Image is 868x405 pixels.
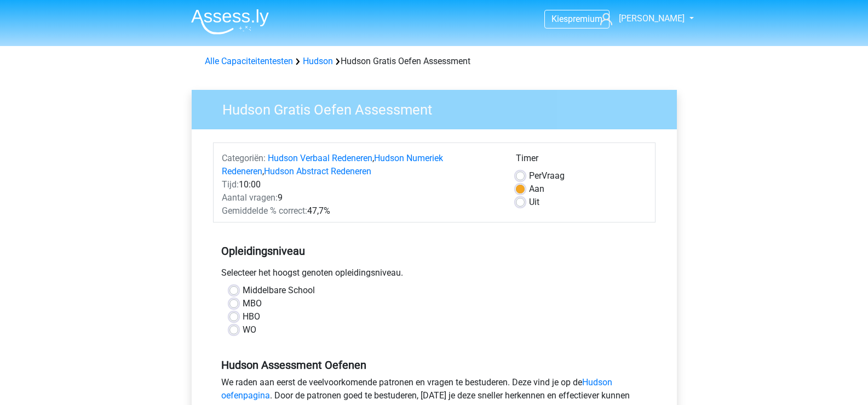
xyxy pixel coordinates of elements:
label: HBO [243,310,260,323]
span: Tijd: [222,179,239,190]
a: Alle Capaciteitentesten [205,56,293,66]
h5: Hudson Assessment Oefenen [221,358,647,372]
div: Hudson Gratis Oefen Assessment [200,55,668,68]
div: 9 [214,191,508,204]
img: Assessly [191,9,269,35]
div: Selecteer het hoogst genoten opleidingsniveau. [213,266,656,284]
div: 47,7% [214,204,508,218]
label: Vraag [529,169,565,182]
a: Hudson Numeriek Redeneren [222,153,443,176]
label: MBO [243,297,262,310]
a: Kiespremium [545,12,609,26]
span: Categoriën: [222,153,266,163]
label: WO [243,323,256,336]
div: Timer [516,152,647,169]
h5: Opleidingsniveau [221,240,647,262]
span: Kies [551,14,568,24]
a: Hudson [303,56,333,66]
a: [PERSON_NAME] [596,12,686,25]
div: , , [214,152,508,178]
div: 10:00 [214,178,508,191]
h3: Hudson Gratis Oefen Assessment [209,97,669,118]
label: Uit [529,196,539,209]
span: Gemiddelde % correct: [222,206,307,216]
span: [PERSON_NAME] [619,13,685,24]
span: premium [568,14,602,24]
label: Aan [529,182,544,196]
a: Hudson Verbaal Redeneren [268,153,372,163]
span: Per [529,170,542,181]
span: Aantal vragen: [222,192,278,203]
a: Hudson Abstract Redeneren [264,166,371,176]
label: Middelbare School [243,284,315,297]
